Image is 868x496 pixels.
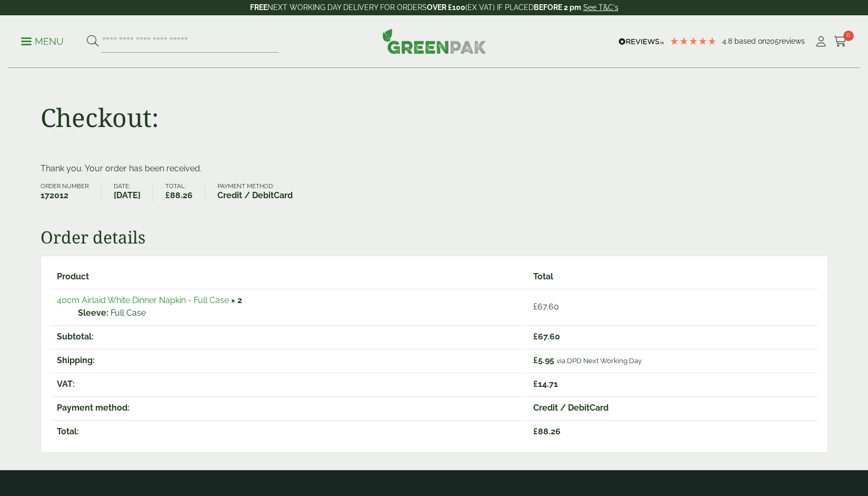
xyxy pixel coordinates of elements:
strong: 172012 [41,189,89,202]
p: Thank you. Your order has been received. [41,162,828,175]
bdi: 88.26 [165,190,193,200]
span: 5.95 [533,355,554,365]
a: 0 [834,34,847,50]
a: Menu [21,35,64,46]
th: Total [527,266,818,288]
th: VAT: [51,373,526,395]
h1: Checkout: [41,102,159,133]
strong: BEFORE 2 pm [534,3,581,12]
span: £ [165,190,170,200]
div: 4.79 Stars [670,36,717,46]
h2: Order details [41,227,828,247]
span: 205 [766,37,779,45]
small: via DPD Next Working Day [556,356,642,365]
span: 14.71 [533,379,558,389]
img: GreenPak Supplies [382,28,486,54]
span: £ [533,379,538,389]
p: Menu [21,35,64,48]
th: Subtotal: [51,325,526,348]
th: Total: [51,420,526,443]
li: Payment method: [217,183,305,202]
span: Based on [734,37,766,45]
span: £ [533,426,538,436]
strong: OVER £100 [427,3,465,12]
span: reviews [779,37,805,45]
th: Shipping: [51,349,526,372]
li: Total: [165,183,205,202]
span: 67.60 [533,332,560,342]
span: 0 [843,31,854,41]
strong: Sleeve: [78,307,108,319]
span: £ [533,302,537,312]
th: Product [51,266,526,288]
bdi: 67.60 [533,302,559,312]
li: Order number: [41,183,102,202]
th: Payment method: [51,396,526,419]
td: Credit / DebitCard [527,396,818,419]
i: Cart [834,36,847,47]
img: REVIEWS.io [618,38,664,45]
a: See T&C's [583,3,618,12]
strong: [DATE] [114,189,141,202]
p: Full Case [78,307,520,319]
strong: × 2 [231,295,242,305]
strong: Credit / DebitCard [217,189,293,202]
li: Date: [114,183,153,202]
a: 40cm Airlaid White Dinner Napkin - Full Case [57,295,229,305]
span: 4.8 [722,37,734,45]
strong: FREE [250,3,267,12]
i: My Account [814,36,827,47]
span: £ [533,332,538,342]
span: 88.26 [533,426,561,436]
span: £ [533,355,538,365]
